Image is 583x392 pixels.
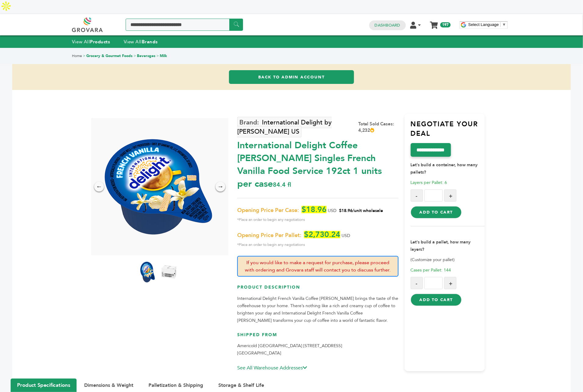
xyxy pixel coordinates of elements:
div: → [216,182,225,192]
span: > [156,53,159,58]
strong: Products [90,39,110,45]
input: Search a product or brand... [126,19,243,31]
div: Total Sold Cases: 4,232 [358,121,399,134]
a: Milk [160,53,167,58]
button: Storage & Shelf Life [212,379,270,392]
a: View AllBrands [124,39,158,45]
h3: Negotiate Your Deal [411,120,485,143]
a: Back to Admin Account [229,70,354,84]
span: > [83,53,85,58]
button: Palletization & Shipping [142,379,209,392]
span: $18.96/unit wholesale [339,208,383,214]
p: (Customize your pallet) [411,256,485,264]
img: International Delight Coffee Creamer Singles, French Vanilla (Food Service), 192ct 1 units per ca... [102,130,215,243]
button: - [411,277,423,289]
button: Dimensions & Weight [78,379,139,392]
h3: Shipped From [237,332,398,343]
strong: Let's build a pallet, how many layers? [411,239,471,252]
a: Beverages [137,53,156,58]
a: Home [72,53,82,58]
span: USD [328,208,336,214]
a: View AllProducts [72,39,110,45]
button: + [444,277,456,289]
span: 84.4 fl [273,181,291,189]
a: Dashboard [375,23,400,28]
span: $2,730.24 [304,231,340,238]
span: Opening Price Per Pallet: [237,232,301,239]
div: ← [94,182,104,192]
span: > [134,53,136,58]
a: See All Warehouse Addresses [237,365,307,371]
h3: Product Description [237,284,398,295]
button: Add to Cart [411,206,462,218]
span: *Place an order to begin any negotiations [237,241,398,248]
span: USD [342,233,350,239]
button: - [411,189,423,202]
span: 197 [440,22,451,27]
p: If you would like to make a request for purchase, please proceed with ordering and Grovara staff ... [237,256,398,277]
img: International Delight Coffee Creamer Singles, French Vanilla (Food Service), 192ct 1 units per ca... [161,260,177,284]
span: Layers per Pallet: 6 [411,180,447,185]
span: *Place an order to begin any negotiations [237,216,398,223]
a: Select Language​ [468,22,506,27]
span: Cases per Pallet: 144 [411,267,451,273]
span: Opening Price Per Case: [237,207,299,214]
span: ▼ [502,22,506,27]
img: International Delight Coffee Creamer Singles, French Vanilla (Food Service), 192ct 1 units per ca... [140,260,155,284]
span: ​ [500,22,501,27]
a: My Cart [431,20,438,26]
p: International Delight French Vanilla Coffee [PERSON_NAME] brings the taste of the coffeehouse to ... [237,295,398,324]
button: Product Specifications [11,379,77,392]
strong: Brands [142,39,158,45]
div: International Delight Coffee [PERSON_NAME] Singles French Vanilla Food Service 192ct 1 units per ... [237,136,398,190]
strong: Let's build a container, how many pallets? [411,162,478,175]
span: Select Language [468,22,499,27]
button: + [444,189,456,202]
p: Americold [GEOGRAPHIC_DATA] [STREET_ADDRESS] [GEOGRAPHIC_DATA] [237,342,398,357]
span: $18.96 [302,206,327,213]
a: Grocery & Gourmet Foods [86,53,133,58]
a: International Delight by [PERSON_NAME] US [237,117,332,137]
button: Add to Cart [411,294,462,306]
